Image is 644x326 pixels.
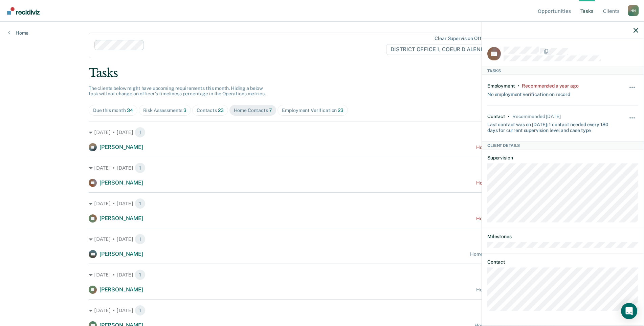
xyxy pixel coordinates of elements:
div: Home contact recommended a day ago [470,251,555,257]
img: Recidiviz [7,7,40,15]
span: [PERSON_NAME] [99,251,143,257]
span: 7 [269,108,272,113]
div: Recommended today [512,113,560,119]
div: H N [628,5,639,16]
span: [PERSON_NAME] [99,179,143,186]
div: Employment Verification [282,108,343,113]
dt: Contact [487,259,638,265]
div: [DATE] • [DATE] [89,234,555,245]
div: Home contact recommended [DATE] [476,287,555,293]
div: Open Intercom Messenger [621,303,637,319]
div: [DATE] • [DATE] [89,269,555,280]
span: 23 [218,108,224,113]
div: Last contact was on [DATE]; 1 contact needed every 180 days for current supervision level and cas... [487,119,613,133]
span: 1 [135,305,146,316]
span: DISTRICT OFFICE 1, COEUR D'ALENE [386,44,494,55]
div: Client Details [482,141,644,149]
div: Home Contacts [234,108,272,113]
dt: Supervision [487,155,638,161]
span: 1 [135,269,146,280]
div: [DATE] • [DATE] [89,127,555,138]
span: [PERSON_NAME] [99,144,143,150]
div: Tasks [482,66,644,75]
span: 1 [135,234,146,245]
div: Contact [487,113,505,119]
span: 34 [127,108,133,113]
span: [PERSON_NAME] [99,215,143,222]
span: 3 [183,108,186,113]
div: Employment [487,83,515,89]
div: Contacts [197,108,224,113]
span: 23 [338,108,343,113]
div: Home contact recommended [DATE] [476,145,555,150]
span: 1 [135,162,146,173]
div: Clear supervision officers [435,36,492,41]
div: Home contact recommended [DATE] [476,216,555,222]
span: 1 [135,198,146,209]
span: The clients below might have upcoming requirements this month. Hiding a below task will not chang... [89,85,266,97]
div: Home contact recommended [DATE] [476,180,555,186]
span: 1 [135,127,146,138]
div: [DATE] • [DATE] [89,305,555,316]
div: Risk Assessments [143,108,187,113]
div: Tasks [89,66,555,80]
a: Home [8,30,28,36]
div: • [508,113,510,119]
div: • [518,83,519,89]
div: Recommended a year ago [522,83,578,89]
dt: Milestones [487,234,638,239]
button: Profile dropdown button [628,5,639,16]
div: [DATE] • [DATE] [89,162,555,173]
div: [DATE] • [DATE] [89,198,555,209]
div: No employment verification on record [487,89,570,97]
div: Due this month [93,108,133,113]
span: [PERSON_NAME] [99,286,143,293]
